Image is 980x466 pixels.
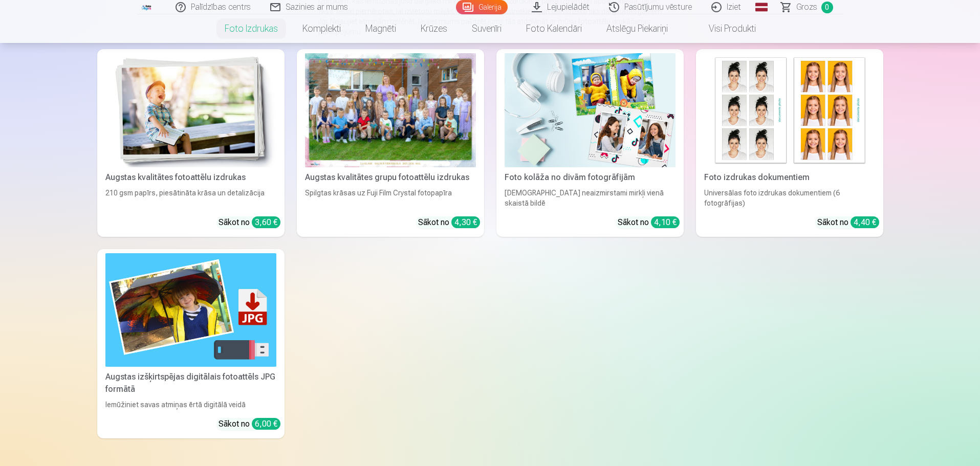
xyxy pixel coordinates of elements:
[97,49,285,237] a: Augstas kvalitātes fotoattēlu izdrukasAugstas kvalitātes fotoattēlu izdrukas210 gsm papīrs, piesā...
[141,4,153,10] img: /fa1
[796,1,817,13] span: Grozs
[696,49,883,237] a: Foto izdrukas dokumentiemFoto izdrukas dokumentiemUniversālas foto izdrukas dokumentiem (6 fotogr...
[408,14,460,43] a: Krūzes
[101,371,280,395] div: Augstas izšķirtspējas digitālais fotoattēls JPG formātā
[514,14,594,43] a: Foto kalendāri
[418,216,480,229] div: Sākot no
[680,14,768,43] a: Visi produkti
[212,14,290,43] a: Foto izdrukas
[704,53,875,167] img: Foto izdrukas dokumentiem
[97,249,285,439] a: Augstas izšķirtspējas digitālais fotoattēls JPG formātāAugstas izšķirtspējas digitālais fotoattēl...
[101,400,280,410] div: Iemūžiniet savas atmiņas ērtā digitālā veidā
[500,171,680,184] div: Foto kolāža no divām fotogrāfijām
[105,53,276,167] img: Augstas kvalitātes fotoattēlu izdrukas
[297,49,484,237] a: Augstas kvalitātes grupu fotoattēlu izdrukasSpilgtas krāsas uz Fuji Film Crystal fotopapīraSākot ...
[219,418,280,430] div: Sākot no
[219,216,280,229] div: Sākot no
[101,171,280,184] div: Augstas kvalitātes fotoattēlu izdrukas
[700,171,879,184] div: Foto izdrukas dokumentiem
[460,14,514,43] a: Suvenīri
[618,216,680,229] div: Sākot no
[496,49,684,237] a: Foto kolāža no divām fotogrāfijāmFoto kolāža no divām fotogrāfijām[DEMOGRAPHIC_DATA] neaizmirstam...
[301,171,480,184] div: Augstas kvalitātes grupu fotoattēlu izdrukas
[505,53,676,167] img: Foto kolāža no divām fotogrāfijām
[851,216,879,228] div: 4,40 €
[101,188,280,208] div: 210 gsm papīrs, piesātināta krāsa un detalizācija
[700,188,879,208] div: Universālas foto izdrukas dokumentiem (6 fotogrāfijas)
[252,418,280,430] div: 6,00 €
[353,14,408,43] a: Magnēti
[594,14,680,43] a: Atslēgu piekariņi
[252,216,280,228] div: 3,60 €
[105,253,276,367] img: Augstas izšķirtspējas digitālais fotoattēls JPG formātā
[301,188,480,208] div: Spilgtas krāsas uz Fuji Film Crystal fotopapīra
[451,216,480,228] div: 4,30 €
[290,14,353,43] a: Komplekti
[651,216,680,228] div: 4,10 €
[500,188,680,208] div: [DEMOGRAPHIC_DATA] neaizmirstami mirkļi vienā skaistā bildē
[817,216,879,229] div: Sākot no
[821,2,833,13] span: 0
